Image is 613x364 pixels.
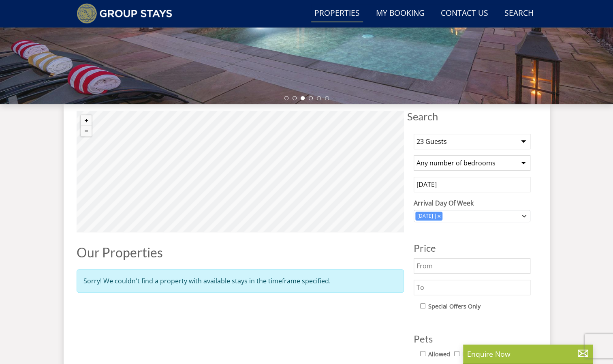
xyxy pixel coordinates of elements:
[501,4,537,23] a: Search
[414,210,530,222] div: Combobox
[467,349,589,359] p: Enquire Now
[77,3,173,24] img: Group Stays
[77,245,404,259] h1: Our Properties
[414,258,530,274] input: From
[81,126,92,136] button: Zoom out
[414,334,530,344] h3: Pets
[428,350,450,359] label: Allowed
[77,111,404,232] canvas: Map
[311,4,363,23] a: Properties
[414,177,530,192] input: Arrival Date
[415,212,435,220] div: [DATE]
[462,350,496,359] label: Not Allowed
[81,115,92,126] button: Zoom in
[414,198,530,208] label: Arrival Day Of Week
[77,269,404,293] div: Sorry! We couldn't find a property with available stays in the timeframe specified.
[414,243,530,253] h3: Price
[373,4,428,23] a: My Booking
[428,302,481,311] label: Special Offers Only
[438,4,491,23] a: Contact Us
[414,280,530,295] input: To
[407,111,537,122] span: Search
